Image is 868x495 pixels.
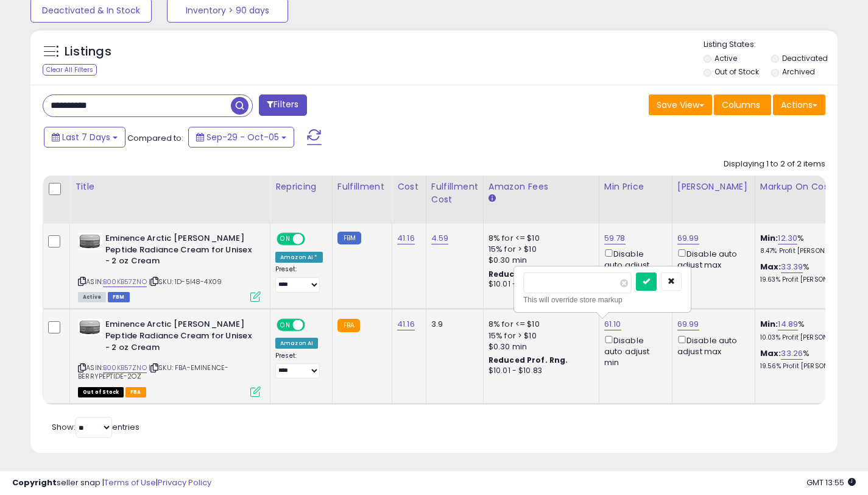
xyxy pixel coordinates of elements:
a: 41.16 [397,232,415,244]
div: 3.9 [431,319,474,330]
div: $0.30 min [489,341,590,352]
div: Preset: [275,265,323,293]
button: Columns [714,94,771,115]
div: % [760,348,861,371]
div: 8% for <= $10 [489,319,590,330]
div: Amazon AI [275,338,318,349]
label: Active [715,53,737,63]
b: Min: [760,232,778,244]
div: $0.30 min [489,255,590,266]
div: Cost [397,180,421,193]
div: Disable auto adjust min [604,333,663,369]
small: FBM [337,232,361,244]
a: 61.10 [604,318,621,330]
strong: Copyright [12,477,57,488]
div: Displaying 1 to 2 of 2 items [724,158,825,170]
h5: Listings [65,43,111,60]
div: [PERSON_NAME] [677,180,750,193]
div: Title [75,180,265,193]
a: 69.99 [677,232,699,244]
span: ON [278,320,293,330]
a: 59.78 [604,232,626,244]
a: 14.89 [778,318,798,330]
div: ASIN: [78,233,261,301]
a: 12.30 [778,232,797,244]
div: Disable auto adjust max [677,247,746,271]
span: All listings currently available for purchase on Amazon [78,292,106,302]
b: Max: [760,347,782,359]
div: $10.01 - $10.83 [489,279,590,290]
div: Disable auto adjust min [604,247,663,282]
div: Min Price [604,180,667,193]
div: % [760,233,861,255]
p: 8.47% Profit [PERSON_NAME] [760,247,861,255]
span: Sep-29 - Oct-05 [206,131,279,143]
div: Preset: [275,352,323,379]
div: % [760,262,861,284]
div: Amazon Fees [489,180,594,193]
p: 10.03% Profit [PERSON_NAME] [760,333,861,342]
div: 15% for > $10 [489,244,590,255]
div: Clear All Filters [43,64,97,76]
div: Disable auto adjust max [677,333,746,357]
span: All listings that are currently out of stock and unavailable for purchase on Amazon [78,387,124,397]
span: Compared to: [127,132,183,144]
b: Reduced Prof. Rng. [489,269,568,279]
small: Amazon Fees. [489,193,496,204]
label: Deactivated [782,53,828,63]
button: Save View [649,94,712,115]
button: Actions [773,94,825,115]
span: Show: entries [52,421,139,433]
a: 4.59 [431,232,449,244]
b: Min: [760,318,778,330]
b: Eminence Arctic [PERSON_NAME] Peptide Radiance Cream for Unisex - 2 oz Cream [105,319,253,356]
a: 69.99 [677,318,699,330]
button: Sep-29 - Oct-05 [188,127,294,148]
a: 33.26 [781,347,803,360]
span: Last 7 Days [62,131,110,143]
span: FBM [108,292,130,302]
label: Out of Stock [715,66,759,77]
button: Filters [259,94,306,116]
img: 41j3m604khL._SL40_.jpg [78,319,102,336]
button: Last 7 Days [44,127,125,148]
b: Eminence Arctic [PERSON_NAME] Peptide Radiance Cream for Unisex - 2 oz Cream [105,233,253,270]
div: $10.01 - $10.83 [489,366,590,376]
div: 15% for > $10 [489,330,590,341]
span: OFF [303,320,323,330]
span: FBA [125,387,146,397]
a: B00KB57ZNO [103,277,147,287]
div: ASIN: [78,319,261,396]
p: 19.63% Profit [PERSON_NAME] [760,276,861,284]
small: FBA [337,319,360,332]
a: 33.39 [781,261,803,273]
div: Repricing [275,180,327,193]
div: % [760,319,861,341]
p: Listing States: [704,39,838,51]
label: Archived [782,66,815,77]
img: 41j3m604khL._SL40_.jpg [78,233,102,250]
span: Columns [722,99,760,111]
span: 2025-10-14 13:55 GMT [806,477,856,488]
p: 19.56% Profit [PERSON_NAME] [760,362,861,371]
div: seller snap | | [12,477,211,489]
span: OFF [303,234,323,244]
span: | SKU: 1D-5I48-4X09 [149,277,222,287]
div: Markup on Cost [760,180,866,193]
div: Amazon AI * [275,252,323,263]
div: This will override store markup [523,294,682,306]
div: Fulfillment [337,180,387,193]
b: Reduced Prof. Rng. [489,355,568,365]
span: ON [278,234,293,244]
a: 41.16 [397,318,415,330]
div: Fulfillment Cost [431,180,478,206]
a: Privacy Policy [158,477,211,488]
a: B00KB57ZNO [103,363,147,373]
span: | SKU: FBA-EMINENCE-BERRYPEPTIDE-2OZ [78,363,228,381]
a: Terms of Use [104,477,156,488]
div: 8% for <= $10 [489,233,590,244]
b: Max: [760,261,782,272]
